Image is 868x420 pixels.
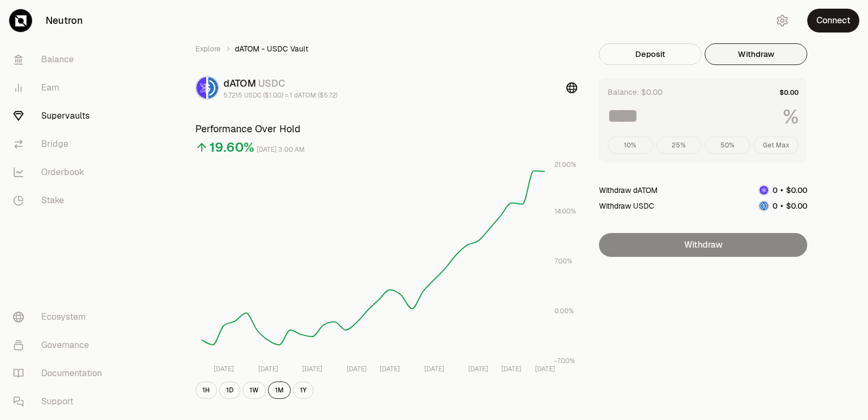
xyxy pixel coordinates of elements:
div: 19.60% [209,139,254,156]
div: [DATE] 3:00 AM [257,144,305,156]
tspan: [DATE] [468,365,488,373]
span: % [783,106,799,128]
div: Withdraw dATOM [599,185,658,196]
tspan: 21.00% [554,160,576,169]
img: dATOM Logo [759,186,768,195]
a: Governance [4,331,117,359]
nav: breadcrumb [195,43,577,54]
a: Support [4,387,117,416]
a: Documentation [4,359,117,387]
a: Ecosystem [4,303,117,331]
div: dATOM [224,76,337,91]
tspan: [DATE] [214,365,234,373]
div: Withdraw USDC [599,201,654,211]
span: USDC [258,77,285,89]
tspan: [DATE] [302,365,322,373]
tspan: [DATE] [424,365,444,373]
button: 1M [268,382,291,399]
button: 1H [195,382,217,399]
tspan: [DATE] [535,365,555,373]
tspan: [DATE] [258,365,278,373]
div: 5.7215 USDC ($1.00) = 1 dATOM ($5.72) [224,91,337,100]
button: 1W [242,382,266,399]
button: 1Y [293,382,314,399]
tspan: [DATE] [380,365,400,373]
tspan: 7.00% [554,257,572,266]
button: Deposit [599,43,701,65]
a: Supervaults [4,102,117,130]
tspan: [DATE] [347,365,367,373]
span: dATOM - USDC Vault [235,43,308,54]
a: Balance [4,46,117,74]
img: USDC Logo [759,202,768,210]
button: Withdraw [705,43,807,65]
img: USDC Logo [208,77,218,99]
button: Connect [807,9,859,33]
tspan: [DATE] [501,365,521,373]
img: dATOM Logo [196,77,206,99]
tspan: -7.00% [554,357,575,365]
div: Balance: $0.00 [608,87,662,98]
a: Earn [4,74,117,102]
tspan: 14.00% [554,207,576,216]
h3: Performance Over Hold [195,121,577,137]
a: Stake [4,186,117,215]
a: Orderbook [4,158,117,186]
tspan: 0.00% [554,307,574,315]
a: Bridge [4,130,117,158]
a: Explore [195,43,221,54]
button: 1D [219,382,240,399]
